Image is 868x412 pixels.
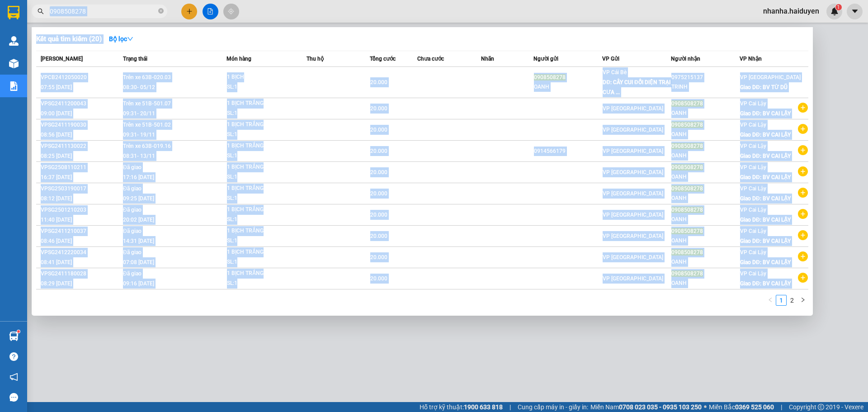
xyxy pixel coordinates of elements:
[800,297,806,303] span: right
[671,207,703,213] span: 0908508278
[109,35,133,43] strong: Bộ lọc
[671,172,739,182] div: OANH
[798,124,808,134] span: plus-circle
[671,100,703,107] span: 0908508278
[671,249,703,256] span: 0908508278
[671,257,739,267] div: OANH
[41,280,72,287] span: 08:29 [DATE]
[603,79,670,95] span: DĐ: CÂY CUI ĐỐI DIỆN TRẠI CƯA ...
[227,184,295,194] div: 1 BỊCH TRẮNG
[740,280,791,287] span: Giao DĐ: BV CAI LẬY
[227,205,295,215] div: 1 BỊCH TRẮNG
[740,195,791,202] span: Giao DĐ: BV CAI LẬY
[765,295,776,306] li: Previous Page
[227,215,295,225] div: SL: 1
[123,217,154,223] span: 20:02 [DATE]
[9,81,19,91] img: solution-icon
[370,105,387,112] span: 20.000
[787,295,797,305] a: 2
[798,188,808,198] span: plus-circle
[671,130,739,139] div: OANH
[123,280,154,287] span: 09:16 [DATE]
[123,132,155,138] span: 09:31 - 19/11
[798,103,808,113] span: plus-circle
[740,217,791,223] span: Giao DĐ: BV CAI LẬY
[370,190,387,197] span: 20.000
[671,279,739,288] div: OANH
[17,330,20,333] sup: 1
[740,270,766,277] span: VP Cai Lậy
[123,100,171,107] span: Trên xe 51B-501.07
[123,74,171,81] span: Trên xe 63B-020.03
[740,74,801,81] span: VP [GEOGRAPHIC_DATA]
[41,248,120,257] div: VPSG2412220034
[41,205,120,215] div: VPSG2501210203
[227,109,295,118] div: SL: 1
[123,110,155,117] span: 09:31 - 20/11
[776,295,787,306] li: 1
[603,169,663,175] span: VP [GEOGRAPHIC_DATA]
[533,56,558,62] span: Người gửi
[41,132,72,138] span: 08:56 [DATE]
[41,163,120,172] div: VPSG2508110211
[671,228,703,234] span: 0908508278
[740,228,766,234] span: VP Cai Lậy
[9,393,18,402] span: message
[740,259,791,265] span: Giao DĐ: BV CAI LẬY
[227,172,295,182] div: SL: 1
[123,84,155,90] span: 08:30 - 05/12
[740,207,766,213] span: VP Cai Lậy
[798,251,808,261] span: plus-circle
[370,233,387,239] span: 20.000
[481,56,494,62] span: Nhãn
[227,279,295,289] div: SL: 1
[41,110,72,117] span: 09:00 [DATE]
[740,84,788,90] span: Giao DĐ: BV TỪ DŨ
[9,352,18,361] span: question-circle
[776,295,786,305] a: 1
[671,109,739,118] div: OANH
[41,269,120,279] div: VPSG2411180028
[740,143,766,149] span: VP Cai Lậy
[41,174,72,180] span: 16:37 [DATE]
[671,164,703,170] span: 0908508278
[417,56,444,62] span: Chưa cước
[603,190,663,197] span: VP [GEOGRAPHIC_DATA]
[671,82,739,92] div: TRINH
[765,295,776,306] button: left
[41,184,120,194] div: VPSG2503190017
[227,194,295,204] div: SL: 1
[123,56,147,62] span: Trạng thái
[740,249,766,256] span: VP Cai Lậy
[227,72,295,82] div: 1 BỊCH
[370,169,387,175] span: 20.000
[9,331,19,341] img: warehouse-icon
[797,295,808,306] li: Next Page
[9,59,19,68] img: warehouse-icon
[603,148,663,154] span: VP [GEOGRAPHIC_DATA]
[671,56,700,62] span: Người nhận
[227,82,295,92] div: SL: 1
[798,166,808,176] span: plus-circle
[38,8,44,14] span: search
[671,270,703,277] span: 0908508278
[740,185,766,192] span: VP Cai Lậy
[227,162,295,172] div: 1 BỊCH TRẮNG
[370,127,387,133] span: 20.000
[123,238,154,244] span: 14:31 [DATE]
[370,79,387,85] span: 20.000
[227,236,295,246] div: SL: 1
[370,148,387,154] span: 20.000
[227,257,295,267] div: SL: 1
[798,230,808,240] span: plus-circle
[740,164,766,170] span: VP Cai Lậy
[603,105,663,112] span: VP [GEOGRAPHIC_DATA]
[740,100,766,107] span: VP Cai Lậy
[370,212,387,218] span: 20.000
[603,127,663,133] span: VP [GEOGRAPHIC_DATA]
[41,56,83,62] span: [PERSON_NAME]
[41,142,120,151] div: VPSG2411130022
[227,120,295,130] div: 1 BỊCH TRẮNG
[227,247,295,257] div: 1 BỊCH TRẮNG
[50,6,156,16] input: Tìm tên, số ĐT hoặc mã đơn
